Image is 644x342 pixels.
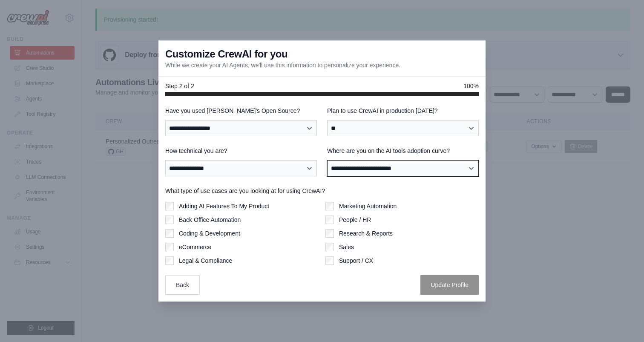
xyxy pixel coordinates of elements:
label: Support / CX [339,256,373,265]
label: Research & Reports [339,229,393,238]
label: Where are you on the AI tools adoption curve? [327,147,479,155]
label: Have you used [PERSON_NAME]'s Open Source? [165,106,317,115]
label: Adding AI Features To My Product [179,202,269,210]
button: Update Profile [420,275,479,295]
label: Back Office Automation [179,216,241,224]
button: Back [165,275,200,295]
label: Plan to use CrewAI in production [DATE]? [327,106,479,115]
span: Step 2 of 2 [165,82,194,90]
h3: Customize CrewAI for you [165,47,287,61]
label: Sales [339,243,354,251]
label: Legal & Compliance [179,256,232,265]
label: Marketing Automation [339,202,397,210]
label: How technical you are? [165,147,317,155]
span: 100% [463,82,479,90]
label: Coding & Development [179,229,240,238]
p: While we create your AI Agents, we'll use this information to personalize your experience. [165,61,400,69]
label: People / HR [339,216,371,224]
label: What type of use cases are you looking at for using CrewAI? [165,187,479,195]
label: eCommerce [179,243,211,251]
